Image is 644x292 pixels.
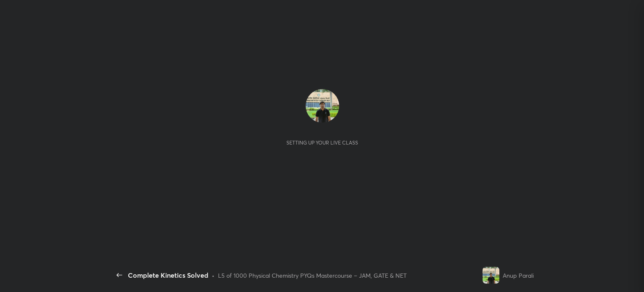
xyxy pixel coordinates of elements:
div: • [212,271,215,280]
div: Setting up your live class [286,139,358,146]
img: 2782fdca8abe4be7a832ca4e3fcd32a4.jpg [306,89,339,123]
div: Anup Parali [503,271,534,280]
div: L5 of 1000 Physical Chemistry PYQs Mastercourse – JAM, GATE & NET [218,271,407,280]
img: 2782fdca8abe4be7a832ca4e3fcd32a4.jpg [483,267,499,284]
div: Complete Kinetics Solved [128,270,208,280]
